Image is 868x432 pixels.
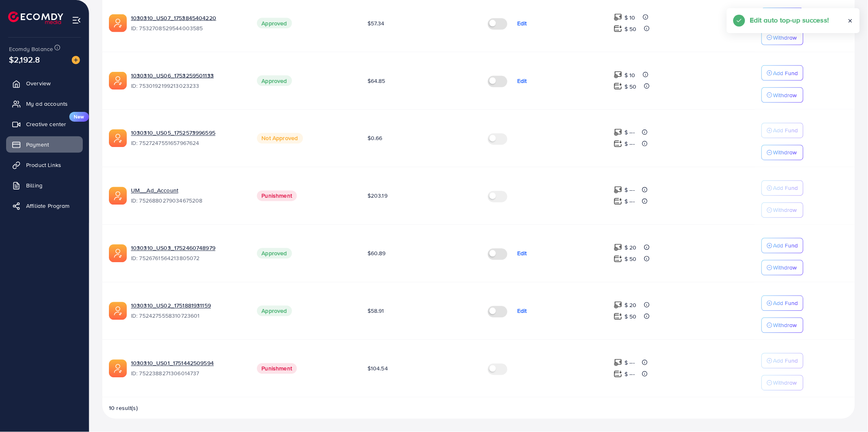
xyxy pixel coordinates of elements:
[625,139,635,149] p: $ ---
[109,302,127,320] img: ic-ads-acc.e4c84228.svg
[773,183,798,193] p: Add Fund
[625,82,637,91] p: $ 50
[773,241,798,251] p: Add Fund
[762,318,804,333] button: Withdraw
[131,254,244,263] span: ID: 7526761564213805072
[773,148,797,158] p: Withdraw
[131,14,244,33] div: <span class='underline'>1030310_US07_1753845404220</span></br>7532708529544003585
[762,203,804,218] button: Withdraw
[368,77,385,85] span: $64.85
[614,359,622,367] img: top-up amount
[131,129,244,137] a: 1030310_US05_1752573996595
[257,191,297,201] span: Punishment
[6,116,83,132] a: Creative centerNew
[762,65,804,81] button: Add Fund
[131,359,244,367] a: 1030310_US01_1751442509594
[6,96,83,112] a: My ad accounts
[773,356,798,366] p: Add Fund
[6,177,83,194] a: Billing
[26,202,70,210] span: Affiliate Program
[109,245,127,263] img: ic-ads-acc.e4c84228.svg
[517,306,527,316] p: Edit
[614,13,622,22] img: top-up amount
[72,56,80,64] img: image
[762,87,804,103] button: Withdraw
[614,128,622,137] img: top-up amount
[109,360,127,378] img: ic-ads-acc.e4c84228.svg
[131,244,244,252] a: 1030310_US03_1752460748979
[773,321,797,330] p: Withdraw
[368,365,388,373] span: $104.54
[257,18,292,29] span: Approved
[773,298,798,308] p: Add Fund
[368,249,386,258] span: $60.89
[109,129,127,147] img: ic-ads-acc.e4c84228.svg
[131,370,244,378] span: ID: 7522388271306014737
[131,197,244,205] span: ID: 7526880279034675208
[750,15,829,25] h5: Edit auto top-up success!
[131,24,244,32] span: ID: 7532708529544003585
[762,30,804,45] button: Withdraw
[773,126,798,136] p: Add Fund
[9,45,53,53] span: Ecomdy Balance
[614,312,622,321] img: top-up amount
[109,187,127,205] img: ic-ads-acc.e4c84228.svg
[614,255,622,263] img: top-up amount
[131,71,244,80] a: 1030310_US06_1753259501133
[625,301,637,310] p: $ 20
[131,244,244,263] div: <span class='underline'>1030310_US03_1752460748979</span></br>7526761564213805072
[131,187,244,205] div: <span class='underline'>UM__Ad_Account</span></br>7526880279034675208
[625,185,635,195] p: $ ---
[762,238,804,254] button: Add Fund
[131,71,244,90] div: <span class='underline'>1030310_US06_1753259501133</span></br>7530192199213023233
[131,187,244,195] a: UM__Ad_Account
[614,243,622,252] img: top-up amount
[131,302,244,321] div: <span class='underline'>1030310_US02_1751881931159</span></br>7524275558310723601
[131,82,244,90] span: ID: 7530192199213023233
[762,145,804,160] button: Withdraw
[26,100,68,108] span: My ad accounts
[625,128,635,138] p: $ ---
[8,11,63,24] img: logo
[625,243,637,253] p: $ 20
[257,306,292,316] span: Approved
[625,358,635,368] p: $ ---
[9,53,40,65] span: $2,192.8
[614,370,622,379] img: top-up amount
[773,68,798,78] p: Add Fund
[26,79,51,87] span: Overview
[614,186,622,194] img: top-up amount
[131,129,244,148] div: <span class='underline'>1030310_US05_1752573996595</span></br>7527247551657967624
[762,296,804,311] button: Add Fund
[6,136,83,153] a: Payment
[368,192,387,200] span: $203.19
[625,197,635,207] p: $ ---
[762,260,804,276] button: Withdraw
[131,302,244,310] a: 1030310_US02_1751881931159
[625,254,637,264] p: $ 50
[6,75,83,91] a: Overview
[773,205,797,215] p: Withdraw
[614,140,622,148] img: top-up amount
[625,370,635,379] p: $ ---
[257,248,292,259] span: Approved
[773,378,797,388] p: Withdraw
[833,395,862,426] iframe: Chat
[6,157,83,173] a: Product Links
[517,249,527,258] p: Edit
[762,8,804,23] button: Add Fund
[69,112,89,122] span: New
[257,363,297,374] span: Punishment
[614,82,622,91] img: top-up amount
[131,14,244,22] a: 1030310_US07_1753845404220
[368,134,383,143] span: $0.66
[72,16,81,25] img: menu
[762,123,804,138] button: Add Fund
[773,263,797,273] p: Withdraw
[773,33,797,42] p: Withdraw
[614,197,622,206] img: top-up amount
[762,180,804,196] button: Add Fund
[625,13,636,22] p: $ 10
[368,19,385,27] span: $57.34
[131,139,244,147] span: ID: 7527247551657967624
